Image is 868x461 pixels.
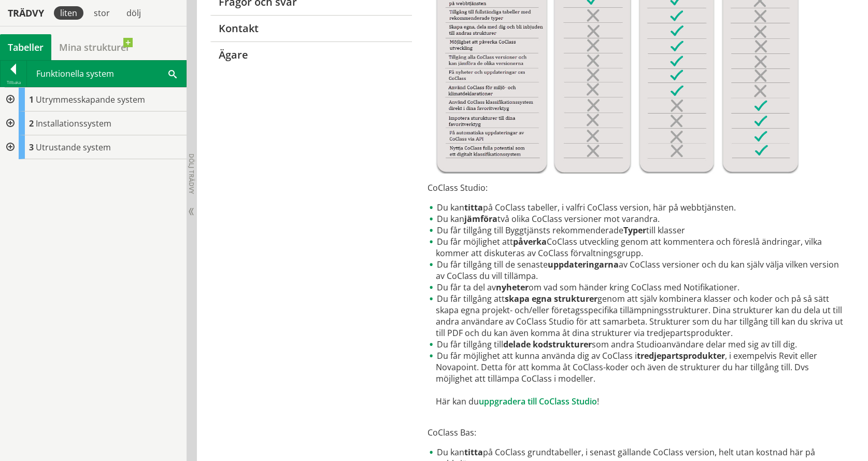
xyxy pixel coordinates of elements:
strong: delade kodstrukturer [503,339,592,350]
p: CoClass Studio: [428,182,847,193]
span: Utrymmesskapande system [36,94,145,105]
li: Du får tillgång till Byggtjänsts rekommenderade till klasser [428,225,847,236]
span: Sök i tabellen [168,68,177,79]
span: 1 [29,94,34,105]
strong: jämföra [464,213,497,225]
a: Ägare [210,41,411,68]
strong: titta [464,446,483,458]
li: Du får tillgång att genom att själv kombinera klasser och koder och på så sätt skapa egna projekt... [428,293,847,339]
div: dölj [120,6,147,20]
li: Du får möjlighet att CoClass utveckling genom att kommentera och föreslå ändringar, vilka kommer ... [428,236,847,259]
strong: Typer [623,225,646,236]
span: 2 [29,118,34,129]
div: Trädvy [2,7,50,19]
strong: skapa egna strukturer [505,293,597,304]
a: uppgradera till CoClass Studio [479,396,597,407]
p: CoClass Bas: [428,415,847,438]
li: Du får tillgång till de senaste av CoClass versioner och du kan själv välja vilken version av CoC... [428,259,847,282]
div: Tillbaka [1,78,26,87]
li: Du kan två olika CoClass versioner mot varandra. [428,213,847,225]
span: Dölj trädvy [187,153,196,194]
li: Du kan på CoClass tabeller, i valfri CoClass version, här på webbtjänsten. [428,202,847,213]
li: Du får ta del av om vad som händer kring CoClass med Notifikationer. [428,282,847,293]
strong: påverka [513,236,547,247]
span: 3 [29,142,34,153]
span: Utrustande system [36,142,111,153]
span: Installationssystem [36,118,111,129]
div: liten [54,6,83,20]
strong: tredjepartsprodukter [637,350,725,361]
li: Du får möjlighet att kunna använda dig av CoClass i , i exempelvis Revit eller Novapoint. Detta f... [428,350,847,407]
a: Kontakt [210,15,411,41]
div: Funktionella system [27,61,186,87]
strong: titta [464,202,483,213]
div: stor [88,6,116,20]
a: Mina strukturer [51,34,138,60]
strong: uppdateringarna [548,259,619,270]
li: Du får tillgång till som andra Studioanvändare delar med sig av till dig. [428,339,847,350]
strong: nyheter [496,282,529,293]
